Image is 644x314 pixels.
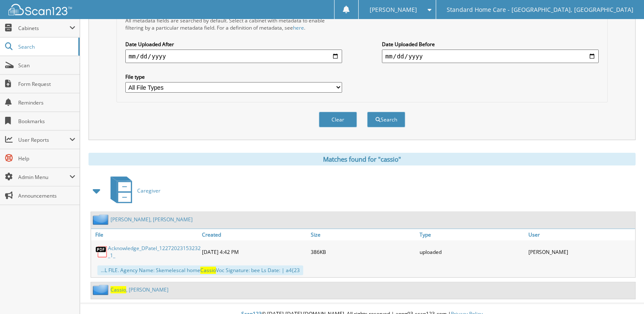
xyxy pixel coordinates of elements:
div: All metadata fields are searched by default. Select a cabinet with metadata to enable filtering b... [125,17,342,31]
span: Scan [18,62,75,69]
span: Announcements [18,192,75,199]
div: ...L FILE. Agency Name: Skemelescal home Voc Signature: bee Ls Date: | a4{23 [97,265,303,275]
span: User Reports [18,136,69,143]
span: Search [18,43,74,50]
label: Date Uploaded After [125,41,342,48]
a: Size [309,229,417,240]
div: 386KB [309,242,417,261]
span: Help [18,155,75,162]
span: Bookmarks [18,118,75,125]
img: folder2.png [93,284,111,295]
input: end [382,50,599,63]
a: Caregiver [105,174,160,207]
img: folder2.png [93,214,111,225]
span: [PERSON_NAME] [369,7,417,12]
div: [DATE] 4:42 PM [200,242,309,261]
div: [PERSON_NAME] [526,242,635,261]
a: Created [200,229,309,240]
span: Admin Menu [18,174,69,181]
div: uploaded [417,242,526,261]
img: scan123-logo-white.svg [8,4,72,15]
img: PDF.png [95,245,108,258]
span: Caregiver [137,187,160,194]
a: [PERSON_NAME], [PERSON_NAME] [111,216,193,223]
span: Reminders [18,99,75,106]
button: Clear [319,112,357,127]
span: Cassio [111,286,126,293]
a: File [91,229,200,240]
input: start [125,50,342,63]
iframe: Chat Widget [602,273,644,314]
a: Type [417,229,526,240]
label: File type [125,73,342,80]
a: here [293,24,304,31]
a: Cassio, [PERSON_NAME] [111,286,169,293]
span: Standard Home Care - [GEOGRAPHIC_DATA], [GEOGRAPHIC_DATA] [447,7,633,12]
span: Form Request [18,80,75,88]
label: Date Uploaded Before [382,41,599,48]
span: Cassio [200,267,216,274]
a: Acknowledge_DPatel_12272023153232 _1_ [108,245,201,259]
button: Search [367,112,405,127]
span: Cabinets [18,25,69,32]
div: Matches found for "cassio" [88,153,636,165]
a: User [526,229,635,240]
